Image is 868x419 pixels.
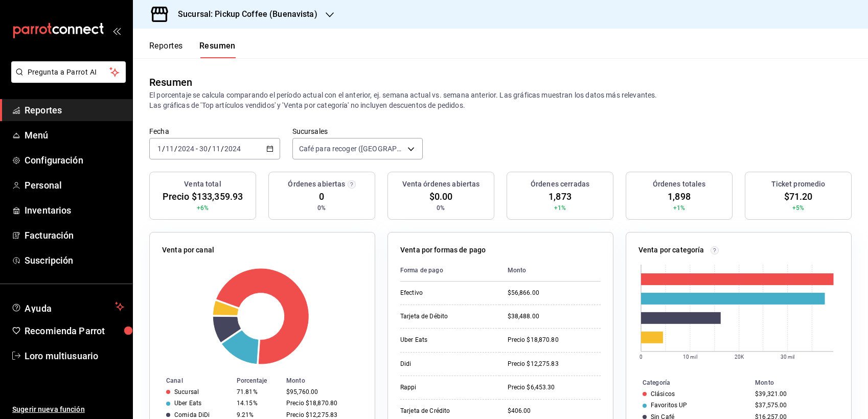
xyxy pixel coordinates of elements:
font: Menú [25,130,49,141]
p: Venta por canal [162,245,214,255]
div: Precio $6,453.30 [508,383,601,392]
text: 0 [639,354,643,360]
span: / [221,145,224,153]
span: +6% [197,203,209,213]
text: 10 mil [683,354,697,360]
h3: Venta órdenes abiertas [402,179,480,190]
div: Precio $12,275.83 [508,360,601,368]
span: 0 [319,190,324,203]
div: $37,575.00 [755,402,835,409]
div: $38,488.00 [508,312,601,321]
div: Comida DiDi [174,411,210,418]
div: Favoritos UP [651,402,688,409]
span: Pregunta a Parrot AI [28,67,110,78]
th: Porcentaje [233,375,282,386]
span: 0% [317,203,326,213]
label: Sucursales [292,128,423,135]
label: Fecha [149,128,280,135]
p: Venta por categoría [638,245,704,255]
span: / [162,145,165,153]
h3: Órdenes totales [653,179,706,190]
div: Tarjeta de Crédito [400,407,491,415]
font: Recomienda Parrot [25,325,105,336]
p: Venta por formas de pago [400,245,486,255]
input: -- [165,145,174,153]
input: -- [157,145,162,153]
div: $95,760.00 [286,388,358,395]
span: 1,873 [549,190,572,203]
span: +1% [554,203,566,213]
div: Rappi [400,383,491,392]
font: Facturación [25,230,74,241]
span: 1,898 [668,190,691,203]
div: Tarjeta de Débito [400,312,491,321]
p: El porcentaje se calcula comparando el período actual con el anterior, ej. semana actual vs. sema... [149,90,852,110]
th: Forma de pago [400,260,499,282]
button: Pregunta a Parrot AI [11,61,126,83]
span: +5% [792,203,804,213]
input: -- [199,145,208,153]
div: Uber Eats [400,336,491,344]
h3: Órdenes cerradas [531,179,589,190]
th: Categoría [626,377,751,388]
span: $0.00 [429,190,453,203]
h3: Venta total [184,179,221,190]
div: Precio $18,870.80 [286,400,358,407]
div: Didi [400,360,491,368]
text: 30 mil [781,354,795,360]
div: $406.00 [508,407,601,415]
div: Efectivo [400,289,491,297]
div: 71.81% [237,388,278,395]
th: Canal [150,375,233,386]
th: Monto [282,375,375,386]
div: Resumen [149,75,192,90]
div: $56,866.00 [508,289,601,297]
span: Ayuda [25,300,111,313]
font: Sugerir nueva función [12,405,85,413]
div: Precio $18,870.80 [508,336,601,344]
span: Precio $133,359.93 [163,190,243,203]
span: Café para recoger ([GEOGRAPHIC_DATA][PERSON_NAME]) [299,144,404,154]
h3: Ticket promedio [771,179,826,190]
div: $39,321.00 [755,390,835,398]
text: 20K [735,354,744,360]
button: open_drawer_menu [112,27,121,35]
font: Reportes [149,41,183,51]
span: $71.20 [784,190,813,203]
font: Suscripción [25,255,73,266]
span: / [174,145,177,153]
font: Loro multiusuario [25,351,98,361]
input: ---- [177,145,195,153]
th: Monto [751,377,851,388]
h3: Sucursal: Pickup Coffee (Buenavista) [170,8,317,20]
span: - [196,145,198,153]
div: Clásicos [651,390,675,398]
a: Pregunta a Parrot AI [7,74,126,85]
button: Resumen [199,41,236,58]
div: Uber Eats [174,400,201,407]
div: Precio $12,275.83 [286,411,358,418]
div: 9.21% [237,411,278,418]
font: Inventarios [25,205,71,216]
input: ---- [224,145,241,153]
span: / [208,145,211,153]
div: 14.15% [237,400,278,407]
div: Sucursal [174,388,199,395]
font: Configuración [25,155,83,166]
div: Pestañas de navegación [149,41,236,58]
th: Monto [499,260,601,282]
font: Reportes [25,105,62,115]
span: 0% [437,203,445,213]
input: -- [212,145,221,153]
font: Personal [25,180,62,191]
span: +1% [673,203,685,213]
h3: Órdenes abiertas [288,179,345,190]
